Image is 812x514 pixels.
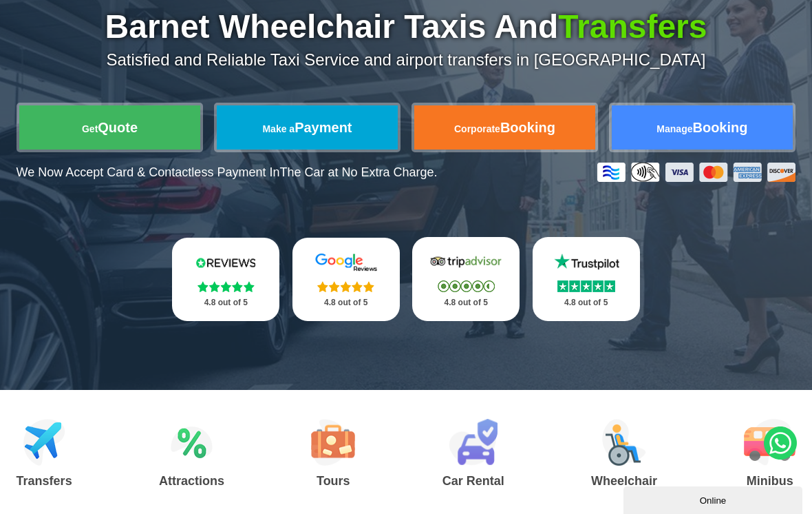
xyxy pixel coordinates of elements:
[427,252,504,271] img: Tripadvisor
[292,238,400,321] a: Google Stars 4.8 out of 5
[454,123,500,134] span: Corporate
[187,253,264,272] img: Reviews.io
[597,163,795,182] img: Credit And Debit Cards
[548,294,625,311] p: 4.8 out of 5
[217,105,398,150] a: Make aPayment
[548,252,625,271] img: Trustpilot
[414,105,596,150] a: CorporateBooking
[311,419,355,466] img: Tours
[558,8,707,45] span: Transfers
[17,165,438,180] p: We Now Accept Card & Contactless Payment In
[171,419,213,466] img: Attractions
[449,419,498,466] img: Car Rental
[533,237,640,321] a: Trustpilot Stars 4.8 out of 5
[17,475,72,487] h3: Transfers
[311,475,355,487] h3: Tours
[187,294,264,311] p: 4.8 out of 5
[602,419,646,466] img: Wheelchair
[442,475,504,487] h3: Car Rental
[557,280,615,292] img: Stars
[23,419,65,466] img: Airport Transfers
[744,419,795,466] img: Minibus
[197,281,255,292] img: Stars
[623,484,805,514] iframe: chat widget
[262,123,295,134] span: Make a
[591,475,657,487] h3: Wheelchair
[656,123,692,134] span: Manage
[159,475,224,487] h3: Attractions
[82,123,98,134] span: Get
[308,294,385,311] p: 4.8 out of 5
[279,165,437,179] span: The Car at No Extra Charge.
[744,475,795,487] h3: Minibus
[308,253,385,272] img: Google
[317,281,374,292] img: Stars
[17,10,796,43] h1: Barnet Wheelchair Taxis And
[19,105,201,150] a: GetQuote
[427,294,504,311] p: 4.8 out of 5
[17,50,796,70] p: Satisfied and Reliable Taxi Service and airport transfers in [GEOGRAPHIC_DATA]
[412,237,520,321] a: Tripadvisor Stars 4.8 out of 5
[438,280,495,292] img: Stars
[172,238,279,321] a: Reviews.io Stars 4.8 out of 5
[612,105,793,150] a: ManageBooking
